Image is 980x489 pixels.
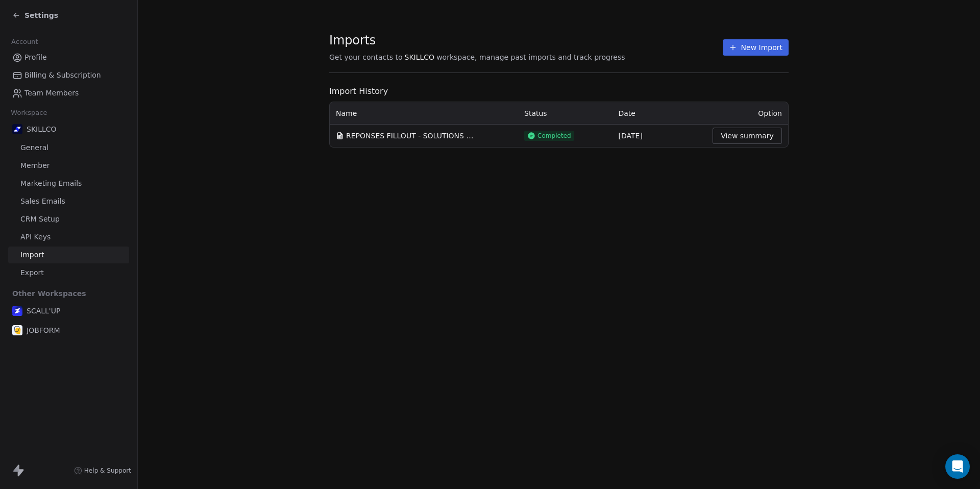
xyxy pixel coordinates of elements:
[8,175,129,192] a: Marketing Emails
[945,454,970,479] div: Open Intercom Messenger
[20,160,50,171] span: Member
[24,52,47,63] span: Profile
[7,34,42,50] span: Account
[12,325,22,335] img: Logo%20Jobform%20blanc%20(1).png%2000-16-40-377.png
[12,10,58,20] a: Settings
[20,196,65,207] span: Sales Emails
[24,10,58,20] span: Settings
[24,70,101,81] span: Billing & Subscription
[74,467,131,475] a: Help & Support
[20,267,44,278] span: Export
[24,88,79,99] span: Team Members
[524,109,547,117] span: Status
[436,52,625,62] span: workspace, manage past imports and track progress
[329,33,625,48] span: Imports
[8,211,129,228] a: CRM Setup
[8,285,90,302] span: Other Workspaces
[12,306,22,316] img: logo%20scall%20up%202%20(3).png
[537,132,571,140] span: Completed
[27,124,57,134] span: SKILLCO
[619,131,701,141] div: [DATE]
[8,193,129,210] a: Sales Emails
[8,264,129,281] a: Export
[8,49,129,66] a: Profile
[329,52,403,62] span: Get your contacts to
[758,109,782,117] span: Option
[405,52,435,62] span: SKILLCO
[20,178,82,189] span: Marketing Emails
[336,108,357,118] span: Name
[713,128,782,144] button: View summary
[619,109,635,117] span: Date
[8,229,129,246] a: API Keys
[8,85,129,102] a: Team Members
[20,250,44,260] span: Import
[8,67,129,84] a: Billing & Subscription
[8,157,129,174] a: Member
[8,139,129,156] a: General
[27,325,60,335] span: JOBFORM
[8,247,129,263] a: Import
[20,214,60,225] span: CRM Setup
[12,124,22,134] img: Skillco%20logo%20icon%20(2).png
[329,85,789,97] span: Import History
[20,142,48,153] span: General
[723,39,789,56] button: New Import
[20,232,51,242] span: API Keys
[27,306,60,316] span: SCALL'UP
[346,131,474,141] span: REPONSES FILLOUT - SOLUTIONS IA - Fillout CATALOGUE SOLUTIONS I.A. results.csv
[7,105,52,120] span: Workspace
[84,467,131,475] span: Help & Support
